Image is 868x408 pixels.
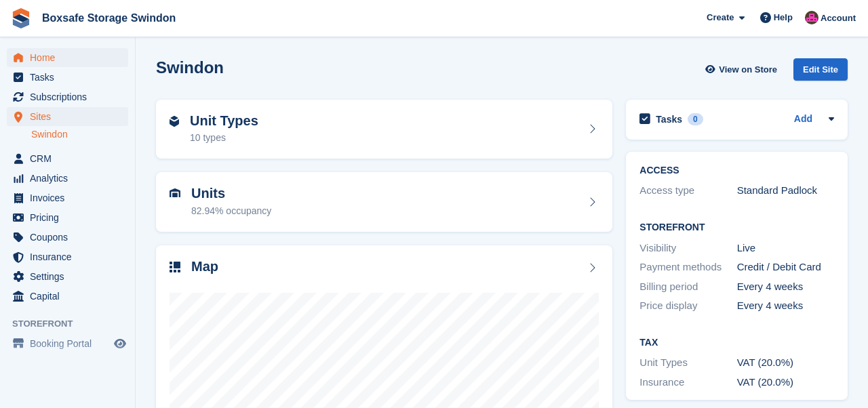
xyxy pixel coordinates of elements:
a: Units 82.94% occupancy [156,172,612,232]
span: Sites [30,107,111,126]
div: VAT (20.0%) [737,355,834,371]
img: stora-icon-8386f47178a22dfd0bd8f6a31ec36ba5ce8667c1dd55bd0f319d3a0aa187defe.svg [11,8,31,28]
img: Philip Matthews [805,11,818,24]
span: Analytics [30,169,111,188]
div: Edit Site [793,58,848,81]
div: Unit Types [639,355,736,371]
a: menu [7,287,128,306]
span: Booking Portal [30,334,111,353]
span: Home [30,48,111,67]
h2: Tasks [656,113,682,125]
a: menu [7,48,128,67]
div: VAT (20.0%) [737,375,834,390]
span: CRM [30,149,111,168]
div: Standard Padlock [737,183,834,199]
a: Add [794,112,812,127]
a: menu [7,208,128,227]
a: Unit Types 10 types [156,100,612,159]
span: Subscriptions [30,87,111,106]
a: Edit Site [793,58,848,86]
a: menu [7,87,128,106]
div: Payment methods [639,260,736,275]
h2: Unit Types [190,113,258,129]
h2: Storefront [639,222,834,233]
div: 82.94% occupancy [191,204,271,218]
a: Preview store [112,335,128,352]
div: Billing period [639,279,736,295]
img: unit-type-icn-2b2737a686de81e16bb02015468b77c625bbabd49415b5ef34ead5e3b44a266d.svg [170,116,179,127]
h2: Map [191,259,218,274]
div: 10 types [190,131,258,145]
a: Swindon [31,128,128,141]
span: Tasks [30,68,111,87]
a: menu [7,107,128,126]
div: Credit / Debit Card [737,260,834,275]
span: Create [707,11,734,24]
span: Insurance [30,247,111,266]
span: Invoices [30,188,111,207]
a: menu [7,149,128,168]
div: 0 [688,113,703,125]
div: Access type [639,183,736,199]
span: Storefront [12,317,135,331]
img: unit-icn-7be61d7bf1b0ce9d3e12c5938cc71ed9869f7b940bace4675aadf7bd6d80202e.svg [170,188,180,198]
span: View on Store [719,63,777,77]
a: menu [7,334,128,353]
h2: ACCESS [639,165,834,176]
a: View on Store [703,58,783,81]
div: Price display [639,298,736,314]
h2: Swindon [156,58,224,77]
span: Help [774,11,793,24]
div: Every 4 weeks [737,279,834,295]
div: Visibility [639,241,736,256]
div: Insurance [639,375,736,390]
span: Pricing [30,208,111,227]
img: map-icn-33ee37083ee616e46c38cad1a60f524a97daa1e2b2c8c0bc3eb3415660979fc1.svg [170,262,180,272]
h2: Tax [639,338,834,348]
span: Coupons [30,228,111,247]
h2: Units [191,186,271,201]
span: Account [821,12,856,25]
a: menu [7,247,128,266]
a: Boxsafe Storage Swindon [37,7,181,29]
div: Live [737,241,834,256]
div: Every 4 weeks [737,298,834,314]
span: Capital [30,287,111,306]
a: menu [7,68,128,87]
a: menu [7,267,128,286]
a: menu [7,188,128,207]
span: Settings [30,267,111,286]
a: menu [7,228,128,247]
a: menu [7,169,128,188]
